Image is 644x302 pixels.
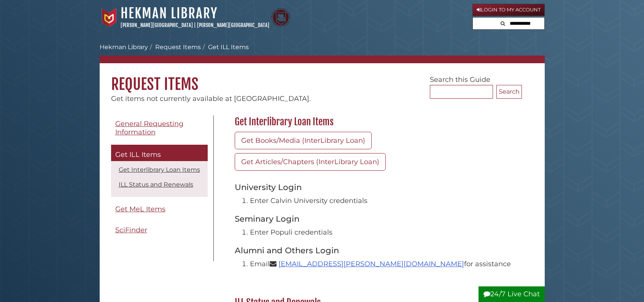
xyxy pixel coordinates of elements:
[111,115,208,141] a: General Requesting Information
[100,43,148,51] a: Hekman Library
[155,43,201,51] a: Request Items
[115,205,165,213] span: Get MeL Items
[121,5,218,22] a: Hekman Library
[501,21,505,26] i: Search
[111,222,208,239] a: SciFinder
[100,43,545,63] nav: breadcrumb
[115,120,183,137] span: General Requesting Information
[278,260,464,268] a: [EMAIL_ADDRESS][PERSON_NAME][DOMAIN_NAME]
[194,22,196,28] span: |
[100,8,119,27] img: Calvin University
[231,116,522,128] h2: Get Interlibrary Loan Items
[121,22,193,28] a: [PERSON_NAME][GEOGRAPHIC_DATA]
[111,115,208,243] div: Guide Pages
[496,85,522,99] button: Search
[115,226,147,234] span: SciFinder
[498,18,507,28] button: Search
[235,245,518,255] h3: Alumni and Others Login
[197,22,269,28] a: [PERSON_NAME][GEOGRAPHIC_DATA]
[115,150,161,159] span: Get ILL Items
[235,132,372,149] a: Get Books/Media (InterLibrary Loan)
[201,43,249,52] li: Get ILL Items
[111,145,208,161] a: Get ILL Items
[250,259,518,269] li: Email for assistance
[235,182,518,192] h3: University Login
[235,153,386,171] a: Get Articles/Chapters (InterLibrary Loan)
[271,8,290,27] img: Calvin Theological Seminary
[119,181,193,188] a: ILL Status and Renewals
[472,4,545,16] a: Login to My Account
[250,227,518,238] li: Enter Populi credentials
[235,214,518,224] h3: Seminary Login
[119,166,200,173] a: Get Interlibrary Loan Items
[111,201,208,218] a: Get MeL Items
[111,94,311,103] span: Get items not currently available at [GEOGRAPHIC_DATA].
[479,286,545,302] button: 24/7 Live Chat
[250,196,518,206] li: Enter Calvin University credentials
[100,63,545,94] h1: Request Items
